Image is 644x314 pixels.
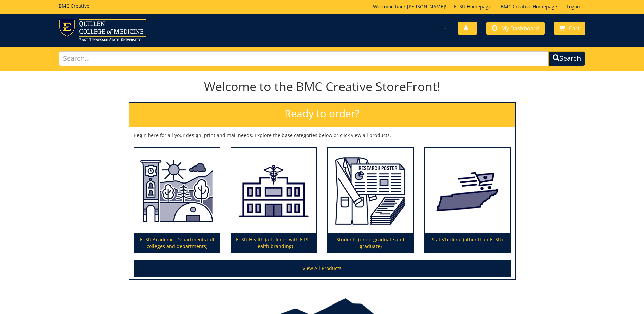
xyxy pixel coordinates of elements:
p: State/Federal (other than ETSU) [425,233,510,252]
a: State/Federal (other than ETSU) [425,148,510,253]
h5: BMC Creative [59,3,89,8]
img: State/Federal (other than ETSU) [425,148,510,234]
p: ETSU Academic Departments (all colleges and departments) [134,233,220,252]
p: Begin here for all your design, print and mail needs. Explore the base categories below or click ... [134,132,511,139]
a: View All Products [134,260,511,277]
span: My Dashboard [501,24,539,32]
span: Cart [569,24,580,32]
a: ETSU Academic Departments (all colleges and departments) [134,148,220,253]
a: Logout [563,3,585,10]
p: Students (undergraduate and graduate) [328,233,413,252]
img: Students (undergraduate and graduate) [328,148,413,234]
p: ETSU Health (all clinics with ETSU Health branding) [231,233,316,252]
input: Search... [59,51,549,66]
button: Search [548,51,585,66]
a: My Dashboard [486,22,545,35]
p: Welcome back, ! | | | [373,3,585,10]
img: ETSU logo [59,19,146,41]
h1: Welcome to the BMC Creative StoreFront! [129,80,516,93]
a: ETSU Health (all clinics with ETSU Health branding) [231,148,316,253]
h2: Ready to order? [129,103,515,127]
img: ETSU Academic Departments (all colleges and departments) [134,148,220,234]
a: BMC Creative Homepage [497,3,560,10]
a: Students (undergraduate and graduate) [328,148,413,253]
a: ETSU Homepage [450,3,495,10]
a: Cart [554,22,585,35]
a: [PERSON_NAME] [407,3,445,10]
img: ETSU Health (all clinics with ETSU Health branding) [231,148,316,234]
